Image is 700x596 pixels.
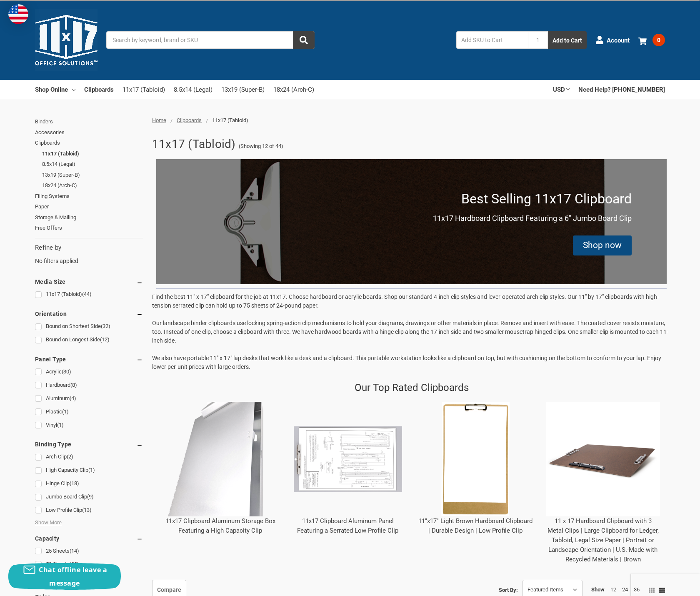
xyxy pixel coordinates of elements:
div: No filters applied [35,243,143,265]
img: 11x17 Clipboard Aluminum Storage Box Featuring a High Capacity Clip [163,402,277,516]
span: (9) [87,493,94,500]
h5: Binding Type [35,439,143,449]
a: 13x19 (Super-B) [221,80,265,99]
a: 11x17 (Tabloid) [35,289,143,300]
h1: 11x17 (Tabloid) [152,133,236,155]
div: 11"x17" Light Brown Hardboard Clipboard | Durable Design | Low Profile Clip [412,395,539,542]
span: Our landscape binder clipboards use locking spring-action clip mechanisms to hold your diagrams, ... [152,320,668,344]
a: 13x19 (Super-B) [42,170,143,180]
a: 11x17 (Tabloid) [42,148,143,159]
a: Jumbo Board Clip [35,491,143,503]
div: 11x17 Clipboard Aluminum Storage Box Featuring a High Capacity Clip [156,395,284,542]
span: (14) [70,548,79,554]
h5: Capacity [35,533,143,543]
p: Our Top Rated Clipboards [355,380,469,395]
p: 11x17 Hardboard Clipboard Featuring a 6" Jumbo Board Clip [433,213,632,224]
a: Vinyl [35,420,143,431]
span: 11x17 (Tabloid) [212,117,248,123]
span: (28) [70,561,79,567]
a: Plastic [35,406,143,418]
a: Clipboards [84,80,114,98]
a: 12 [610,586,616,593]
div: 11 x 17 Hardboard Clipboard with 3 Metal Clips | Large Clipboard for Ledger, Tabloid, Legal Size ... [539,395,667,571]
span: Show [591,586,605,593]
a: 0 [638,29,665,51]
a: 8.5x14 (Legal) [42,159,143,170]
img: 11 x 17 Hardboard Clipboard with 3 Metal Clips | Large Clipboard for Ledger, Tabloid, Legal Size ... [546,402,660,516]
a: USD [553,80,570,98]
a: Bound on Shortest Side [35,321,143,332]
a: Home [152,117,166,123]
span: (Showing 12 of 44) [239,142,283,150]
span: Show More [35,518,62,527]
a: High Capacity Clip [35,465,143,476]
span: (44) [82,291,92,297]
p: Best Selling 11x17 Clipboard [461,189,632,209]
a: Shop Online [35,80,75,98]
a: 18x24 (Arch-C) [42,180,143,191]
input: Search by keyword, brand or SKU [106,31,315,49]
a: Need Help? [PHONE_NUMBER] [578,80,665,98]
a: 25 Sheets [35,546,143,557]
a: Account [595,29,630,51]
img: 11x17 Clipboard Aluminum Panel Featuring a Serrated Low Profile Clip [291,402,405,516]
a: 18x24 (Arch-C) [273,80,314,99]
a: Bound on Longest Side [35,334,143,346]
span: Find the best 11" x 17" clipboard for the job at 11x17. Choose hardboard or acrylic boards. Shop ... [152,293,659,309]
a: 11"x17" Light Brown Hardboard Clipboard | Durable Design | Low Profile Clip [418,517,532,534]
a: 8.5x14 (Legal) [174,80,212,99]
span: (12) [100,336,110,343]
button: Chat offline leave a message [8,563,121,590]
span: (1) [57,422,64,428]
a: 11x17 (Tabloid) [122,80,165,99]
a: 50 Sheets [35,559,143,570]
span: (30) [62,368,71,375]
iframe: Google Customer Reviews [631,573,700,596]
a: Storage & Mailing [35,212,143,223]
input: Add SKU to Cart [456,31,528,49]
a: Arch Clip [35,451,143,463]
a: 24 [622,586,628,593]
span: Chat offline leave a message [39,565,107,588]
a: Hinge Clip [35,478,143,489]
label: Sort By: [499,583,518,596]
span: (2) [67,453,73,460]
a: Clipboards [35,138,143,148]
span: (8) [70,382,77,388]
span: (1) [62,408,69,415]
img: duty and tax information for United States [8,4,28,24]
a: 11x17 Clipboard Aluminum Storage Box Featuring a High Capacity Clip [165,517,275,534]
span: (1) [88,467,95,473]
span: Account [607,35,630,45]
button: Add to Cart [548,31,587,49]
a: Low Profile Clip [35,505,143,516]
h5: Panel Type [35,354,143,364]
div: Shop now [583,239,622,252]
a: Accessories [35,127,143,138]
span: We also have portable 11" x 17" lap desks that work like a desk and a clipboard. This portable wo... [152,355,661,370]
a: Aluminum [35,393,143,404]
a: Free Offers [35,223,143,233]
h5: Refine by [35,243,143,253]
img: 11x17.com [35,9,97,71]
span: (18) [70,480,79,486]
a: 11 x 17 Hardboard Clipboard with 3 Metal Clips | Large Clipboard for Ledger, Tabloid, Legal Size ... [547,517,659,563]
h5: Media Size [35,277,143,287]
div: Shop now [573,235,632,255]
h5: Orientation [35,309,143,319]
a: Paper [35,201,143,212]
span: (32) [101,323,110,329]
span: (4) [70,395,76,401]
img: 11"x17" Light Brown Hardboard Clipboard | Durable Design | Low Profile Clip [418,402,532,516]
span: (13) [82,507,92,513]
span: 0 [652,34,665,46]
a: 11x17 Clipboard Aluminum Panel Featuring a Serrated Low Profile Clip [297,517,398,534]
a: Filing Systems [35,191,143,202]
a: Acrylic [35,366,143,378]
a: Hardboard [35,380,143,391]
a: Binders [35,116,143,127]
a: Clipboards [177,117,202,123]
div: 11x17 Clipboard Aluminum Panel Featuring a Serrated Low Profile Clip [284,395,412,542]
